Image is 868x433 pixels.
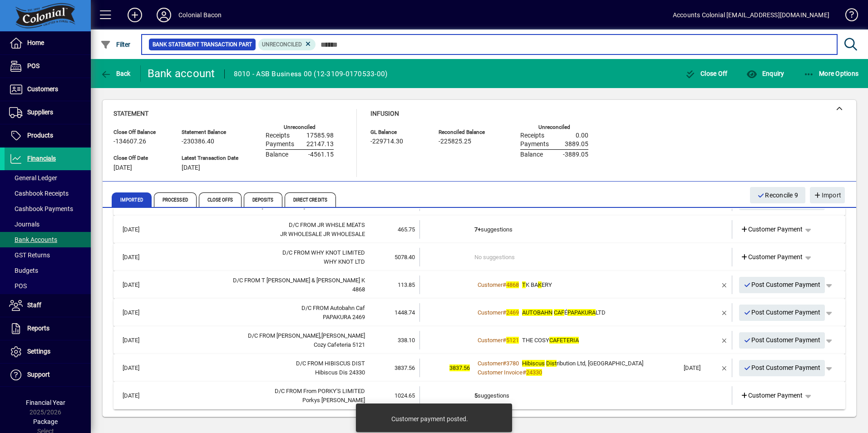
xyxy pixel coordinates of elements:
a: Cashbook Receipts [5,186,91,201]
em: CAF [554,309,564,316]
span: Cashbook Receipts [9,190,69,197]
span: Reconciled Balance [439,129,493,135]
b: 7+ [474,226,481,233]
a: Customer Payment [737,221,807,238]
span: Reconcile 9 [757,188,798,203]
em: 4868 [506,281,519,288]
span: Package [33,418,58,425]
span: 338.10 [398,337,415,344]
span: -230386.40 [182,138,214,145]
a: Customer#3780 [474,359,522,368]
div: D/C FROM From PORKY'S LIMITED [161,387,365,396]
label: Unreconciled [284,124,316,130]
button: Back [98,65,133,82]
div: Colonial Bacon [178,8,222,22]
div: D/C FROM HIBISCUS DIST [161,359,365,368]
td: [DATE] [118,303,161,322]
span: Receipts [520,132,544,139]
a: Customer#2469 [474,308,522,317]
app-page-header-button: Back [91,65,141,82]
a: Budgets [5,263,91,278]
a: Reports [5,317,91,340]
a: POS [5,55,91,78]
span: Journals [9,221,39,228]
a: Customer#4868 [474,280,522,290]
a: Journals [5,216,91,232]
span: Financial Year [26,399,65,406]
span: [DATE] [113,164,132,172]
span: Receipts [266,132,290,139]
span: Unreconciled [262,41,302,48]
button: Remove [717,333,732,348]
a: Staff [5,294,91,317]
td: suggestions [474,220,679,239]
mat-expansion-panel-header: [DATE]D/C FROM T [PERSON_NAME] & [PERSON_NAME] K4868113.85Customer#4868TK BAKERYPost Customer Pay... [113,271,845,299]
div: D/C FROM T VONG & KN K [161,276,365,285]
span: Post Customer Payment [744,333,821,348]
button: Reconcile 9 [750,187,805,203]
span: Balance [266,151,288,158]
span: Customer [478,309,503,316]
a: POS [5,278,91,294]
button: Import [810,187,845,203]
span: Reports [27,325,49,332]
div: [DATE] [684,364,717,373]
span: 22147.13 [306,141,334,148]
span: Deposits [244,192,282,207]
span: Direct Credits [285,192,336,207]
span: Settings [27,348,50,355]
span: 1024.65 [395,392,415,399]
span: Imported [112,192,152,207]
span: 3837.56 [449,364,470,371]
mat-expansion-panel-header: [DATE]D/C FROM From PORKY'S LIMITEDPorkys [PERSON_NAME]1024.655suggestionsCustomer Payment [113,382,845,409]
mat-chip: Reconciliation Status: Unreconciled [258,39,316,50]
div: Bank account [148,66,215,81]
td: No suggestions [474,248,679,266]
span: É LTD [522,309,606,316]
div: PAPAKURA 2469 [161,313,365,322]
span: Balance [520,151,543,158]
mat-expansion-panel-header: [DATE]D/C FROM HIBISCUS DISTHibiscus Dis 243303837.563837.56Customer#3780Hibiscus Distribution Lt... [113,354,845,382]
em: Hibiscus [522,360,545,367]
button: Post Customer Payment [739,360,825,376]
button: Filter [98,36,133,53]
button: More Options [801,65,861,82]
a: General Ledger [5,170,91,186]
a: Home [5,32,91,54]
div: Accounts Colonial [EMAIL_ADDRESS][DOMAIN_NAME] [673,8,829,22]
td: [DATE] [118,359,161,377]
span: THE COSY [522,337,579,344]
b: 5 [474,392,478,399]
span: Bank Accounts [9,236,57,243]
td: [DATE] [118,276,161,294]
div: Porkys Butchery Napier [161,396,365,405]
mat-expansion-panel-header: [DATE]D/C FROM Autobahn CafPAPAKURA 24691448.74Customer#2469AUTOBAHN CAFÉPAPAKURALTDPost Customer... [113,299,845,326]
span: 3780 [506,360,519,367]
button: Post Customer Payment [739,332,825,349]
span: ribution Ltd, [GEOGRAPHIC_DATA] [522,360,643,367]
span: Close Off [685,70,728,77]
a: Customer#5121 [474,335,522,345]
span: Customer Payment [740,252,803,262]
span: # [503,337,506,344]
span: Import [814,188,841,203]
a: Products [5,124,91,147]
span: POS [9,282,27,290]
span: Customer [478,337,503,344]
span: Customer [478,360,503,367]
button: Add [120,7,149,23]
div: WHY KNOT LTD [161,257,365,266]
button: Close Off [683,65,730,82]
span: K BA ERY [522,281,552,288]
a: Knowledge Base [838,2,857,31]
button: Profile [149,7,178,23]
span: Post Customer Payment [744,360,821,375]
span: Financials [27,155,56,162]
span: 5078.40 [395,254,415,261]
span: Latest Transaction Date [182,155,238,161]
span: Close Off Date [113,155,168,161]
span: General Ledger [9,174,57,182]
span: # [523,369,526,376]
span: Budgets [9,267,38,274]
a: Customer Invoice#24330 [474,368,545,377]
